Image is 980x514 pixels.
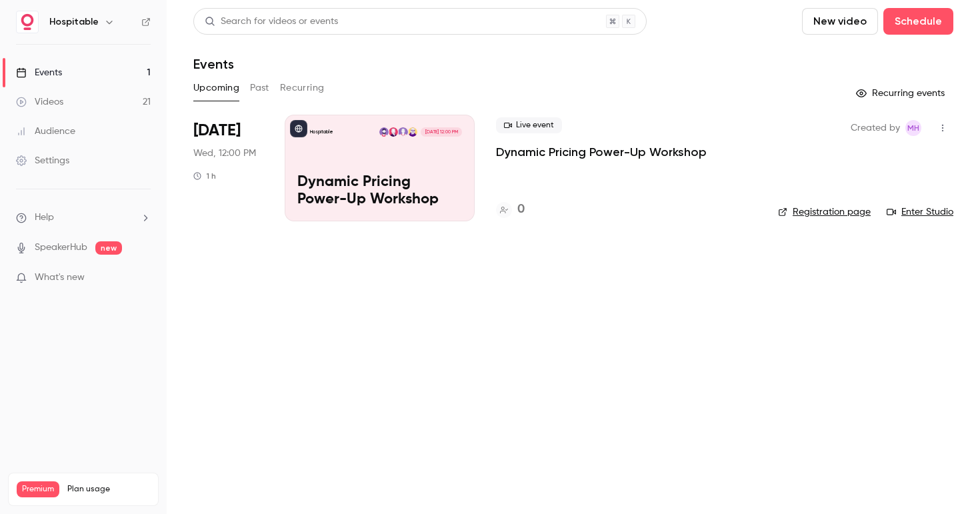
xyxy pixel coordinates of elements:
[778,205,871,219] a: Registration page
[850,83,953,104] button: Recurring events
[398,127,407,137] img: Andrew Schorr
[421,127,461,137] span: [DATE] 12:00 PM
[379,127,389,137] img: Brian Seelos
[95,241,122,255] span: new
[193,120,241,141] span: [DATE]
[280,77,325,99] button: Recurring
[496,201,525,219] a: 0
[16,211,151,225] li: help-dropdown-opener
[887,205,953,219] a: Enter Studio
[17,11,38,33] img: Hospitable
[250,77,269,99] button: Past
[851,120,900,136] span: Created by
[193,77,239,99] button: Upcoming
[883,8,953,35] button: Schedule
[35,211,54,225] span: Help
[193,147,256,160] span: Wed, 12:00 PM
[802,8,878,35] button: New video
[16,95,63,109] div: Videos
[285,115,475,221] a: Dynamic Pricing Power-Up WorkshopHospitableDevon MatherAndrew SchorrDerek JonesBrian Seelos[DATE]...
[35,241,87,255] a: SpeakerHub
[517,201,525,219] h4: 0
[49,15,99,29] h6: Hospitable
[193,56,234,72] h1: Events
[16,125,75,138] div: Audience
[907,120,919,136] span: MH
[496,144,707,160] a: Dynamic Pricing Power-Up Workshop
[35,271,85,285] span: What's new
[67,484,150,495] span: Plan usage
[193,115,263,221] div: Sep 24 Wed, 12:00 PM (America/Toronto)
[496,117,562,133] span: Live event
[905,120,921,136] span: Marketing Hospitable
[17,481,59,497] span: Premium
[297,174,462,209] p: Dynamic Pricing Power-Up Workshop
[193,171,216,181] div: 1 h
[16,154,69,167] div: Settings
[16,66,62,79] div: Events
[389,127,398,137] img: Derek Jones
[205,15,338,29] div: Search for videos or events
[408,127,417,137] img: Devon Mather
[310,129,333,135] p: Hospitable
